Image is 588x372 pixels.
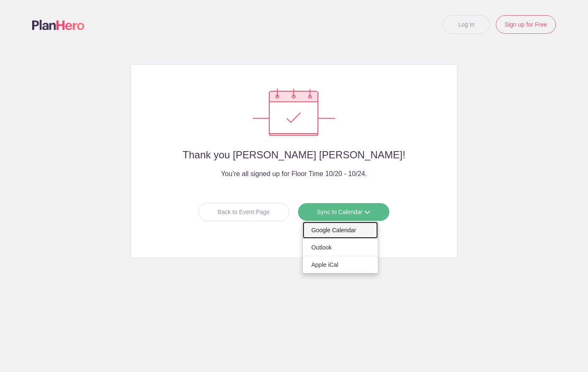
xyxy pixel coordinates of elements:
[303,239,378,256] a: Outlook
[32,20,85,30] img: Logo main planhero
[302,221,378,274] ul: Sync to Calendar
[148,169,440,179] h4: You’re all signed up for Floor Time 10/20 - 10/24.
[253,88,335,136] img: Success confirmation
[303,256,378,273] a: Apple iCal
[443,15,490,34] a: Log In
[496,15,556,34] a: Sign up for Free
[198,203,289,221] a: Back to Event Page
[298,203,390,221] a: Sync to Calendar
[303,222,378,239] a: Google Calendar
[148,149,440,160] h2: Thank you [PERSON_NAME] [PERSON_NAME]!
